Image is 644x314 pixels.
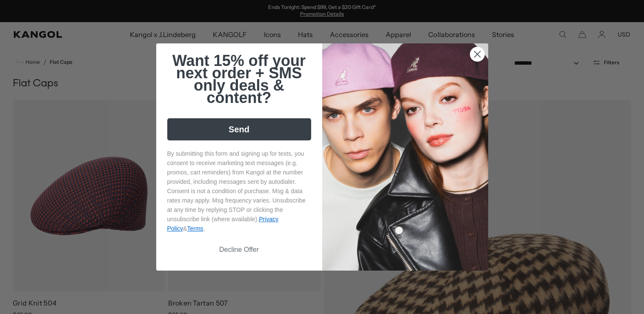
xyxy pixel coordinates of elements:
[167,118,311,140] button: Send
[470,47,485,62] button: Close dialog
[167,242,311,258] button: Decline Offer
[322,43,488,271] img: 4fd34567-b031-494e-b820-426212470989.jpeg
[172,52,306,106] span: Want 15% off your next order + SMS only deals & content?
[167,149,311,233] p: By submitting this form and signing up for texts, you consent to receive marketing text messages ...
[187,225,203,232] a: Terms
